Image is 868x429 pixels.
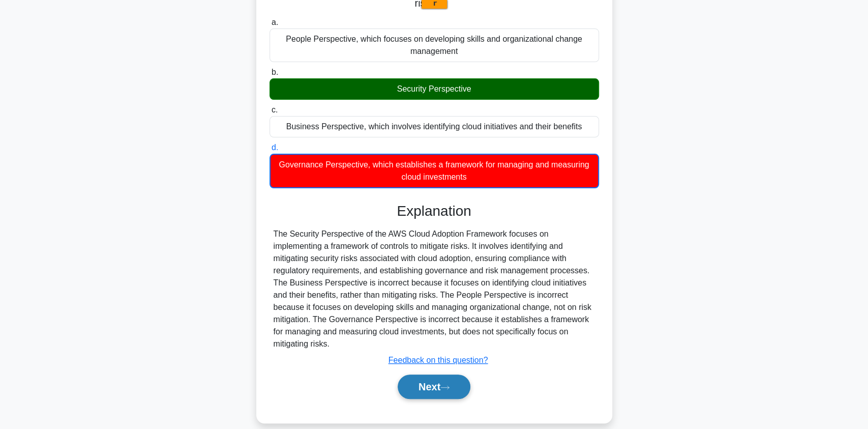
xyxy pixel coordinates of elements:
a: Feedback on this question? [388,356,488,364]
input: ASIN, PO, Alias, + more... [54,4,135,17]
div: People Perspective, which focuses on developing skills and organizational change management [270,28,599,62]
span: c. [272,105,278,114]
a: Clear [190,10,207,18]
div: Security Perspective [270,78,599,100]
img: flebarb [25,4,38,16]
span: d. [272,143,278,152]
div: The Security Perspective of the AWS Cloud Adoption Framework focuses on implementing a framework ... [274,228,595,350]
span: b. [272,68,278,76]
a: View [157,10,173,18]
input: ASIN [157,3,205,10]
div: Business Perspective, which involves identifying cloud initiatives and their benefits [270,116,599,137]
h3: Explanation [276,203,593,220]
span: a. [272,18,278,26]
div: Governance Perspective, which establishes a framework for managing and measuring cloud investments [270,154,599,188]
button: Next [398,375,470,399]
a: Copy [173,10,190,18]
